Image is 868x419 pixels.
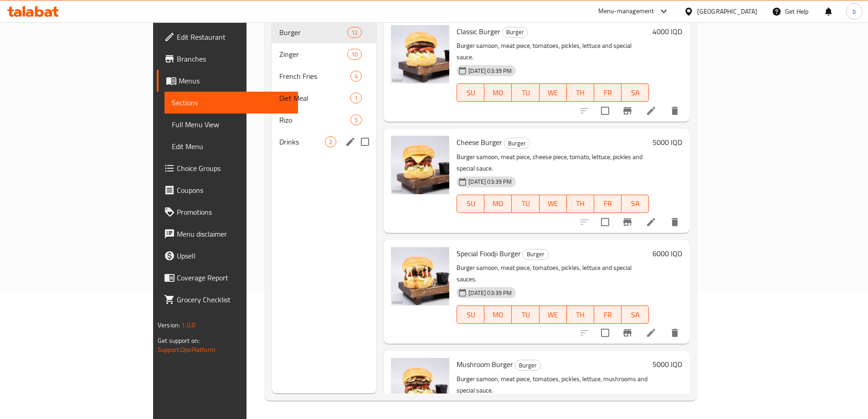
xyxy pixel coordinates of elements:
[596,323,615,342] span: Select to update
[172,97,291,108] span: Sections
[488,86,508,99] span: MO
[351,94,361,103] span: 1
[279,136,325,147] span: Drinks
[350,114,362,125] div: items
[652,136,682,149] h6: 5000 IQD
[457,83,484,102] button: SU
[391,358,449,416] img: Mushroom Burger
[543,197,563,210] span: WE
[567,195,594,213] button: TH
[503,27,528,37] span: Burger
[177,207,291,217] span: Promotions
[515,360,540,371] span: Burger
[457,195,484,213] button: SU
[348,28,361,37] span: 12
[664,322,686,344] button: delete
[523,249,549,260] div: Burger
[347,27,362,38] div: items
[625,308,645,321] span: SA
[504,138,530,149] div: Burger
[502,27,528,38] div: Burger
[853,6,856,16] span: b
[177,185,291,196] span: Coupons
[539,305,567,324] button: WE
[652,247,682,260] h6: 6000 IQD
[543,308,563,321] span: WE
[625,197,645,210] span: SA
[279,27,347,38] span: Burger
[164,92,298,114] a: Sections
[177,272,291,283] span: Coverage Report
[350,71,362,82] div: items
[567,305,594,324] button: TH
[351,72,361,81] span: 4
[465,289,515,297] span: [DATE] 03:39 PM
[596,101,615,120] span: Select to update
[457,262,649,285] p: Burger samoon, meat piece, tomatoes, pickles, lettuce and special sauces.
[598,197,618,210] span: FR
[457,305,484,324] button: SU
[158,344,216,356] a: Support.OpsPlatform
[457,247,521,260] span: Special Foodji Burger
[177,294,291,305] span: Grocery Checklist
[391,136,449,194] img: Cheese Burger
[279,93,350,103] div: Diet Meal
[539,195,567,213] button: WE
[158,335,200,347] span: Get support on:
[598,308,618,321] span: FR
[272,131,376,153] div: Drinks2edit
[465,177,515,186] span: [DATE] 03:39 PM
[457,135,502,149] span: Cheese Burger
[172,119,291,130] span: Full Menu View
[504,138,529,149] span: Burger
[523,249,548,259] span: Burger
[598,6,654,17] div: Menu-management
[567,83,594,102] button: TH
[515,308,535,321] span: TU
[652,358,682,371] h6: 5000 IQD
[594,195,621,213] button: FR
[512,195,539,213] button: TU
[157,223,298,245] a: Menu disclaimer
[621,195,649,213] button: SA
[697,6,757,16] div: [GEOGRAPHIC_DATA]
[279,49,347,60] span: Zinger
[570,86,591,99] span: TH
[157,245,298,267] a: Upsell
[177,53,291,64] span: Branches
[272,65,376,87] div: French Fries4
[461,197,481,210] span: SU
[325,138,336,146] span: 2
[177,228,291,239] span: Menu disclaimer
[457,373,649,396] p: Burger samoon, meat piece, tomatoes, pickles, lettuce, mushrooms and special sauce.
[646,105,657,116] a: Edit menu item
[570,197,591,210] span: TH
[484,83,512,102] button: MO
[515,86,535,99] span: TU
[461,86,481,99] span: SU
[664,100,686,122] button: delete
[158,319,180,331] span: Version:
[457,357,513,371] span: Mushroom Burger
[594,305,621,324] button: FR
[177,163,291,174] span: Choice Groups
[621,305,649,324] button: SA
[570,308,591,321] span: TH
[515,360,541,371] div: Burger
[616,322,638,344] button: Branch-specific-item
[279,71,350,82] span: French Fries
[279,114,350,125] span: Rizo
[539,83,567,102] button: WE
[172,141,291,152] span: Edit Menu
[272,18,376,156] nav: Menu sections
[457,151,649,174] p: Burger samoon, meat piece, cheese piece, tomato, lettuce, pickles and special sauce.
[164,114,298,135] a: Full Menu View
[646,327,657,338] a: Edit menu item
[512,83,539,102] button: TU
[348,50,361,59] span: 10
[164,135,298,157] a: Edit Menu
[512,305,539,324] button: TU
